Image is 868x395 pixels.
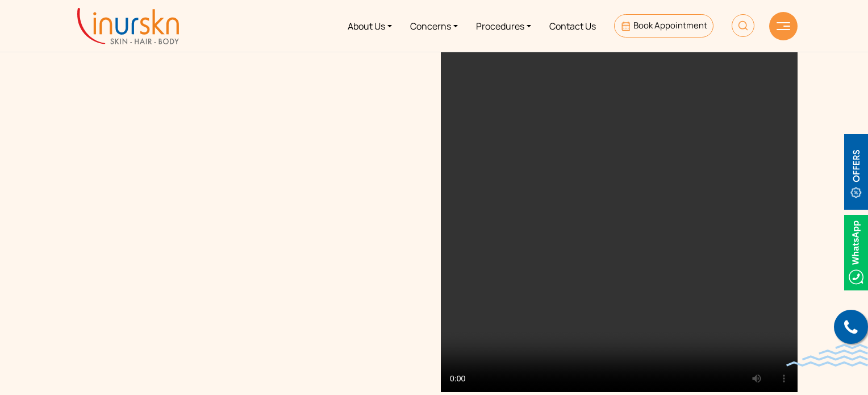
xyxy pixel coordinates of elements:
a: Book Appointment [614,14,713,38]
img: hamLine.svg [777,22,790,30]
a: Concerns [401,5,467,47]
img: offerBt [844,134,868,210]
a: Whatsappicon [844,245,868,257]
a: Procedures [467,5,540,47]
img: HeaderSearch [732,14,754,37]
img: Whatsappicon [844,215,868,290]
img: bluewave [786,344,868,367]
a: About Us [339,5,401,47]
span: Book Appointment [633,19,707,31]
a: Contact Us [540,5,605,47]
img: inurskn-logo [77,8,179,44]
